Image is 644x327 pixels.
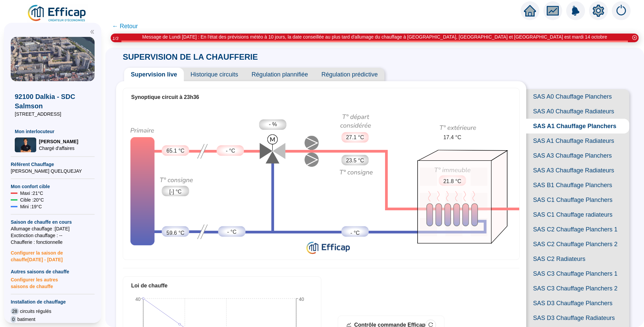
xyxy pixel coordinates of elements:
[184,68,245,81] span: Historique circuits
[11,298,95,305] span: Installation de chauffage
[135,296,141,302] tspan: 40
[11,246,95,263] span: Configurer la saison de chauffe [DATE] - [DATE]
[166,229,184,237] span: 59.6 °C
[123,107,519,258] div: Synoptique
[15,111,91,117] span: [STREET_ADDRESS]
[11,225,95,232] span: Allumage chauffage : [DATE]
[11,161,95,168] span: Référent Chauffage
[566,1,585,20] img: alerts
[39,145,78,152] span: Chargé d'affaires
[443,133,462,142] span: 17.4 °C
[526,252,629,266] span: SAS C2 Radiateurs
[526,148,629,163] span: SAS A3 Chauffage Planchers
[142,34,607,41] div: Message de Lundi [DATE] : En l'état des prévisions météo à 10 jours, la date conseillée au plus t...
[112,36,118,41] i: 1 / 3
[227,228,236,236] span: - °C
[315,68,384,81] span: Régulation prédictive
[632,35,637,40] span: close-circle
[11,239,95,246] span: Chaufferie : fonctionnelle
[428,322,433,327] span: reload
[526,296,629,311] span: SAS D3 Chauffage Planchers
[526,133,629,148] span: SAS A1 Chauffage Radiateurs
[526,193,629,207] span: SAS C1 Chauffage Planchers
[15,128,91,135] span: Mon interlocuteur
[526,89,629,104] span: SAS A0 Chauffage Planchers
[11,275,95,290] span: Configurer les autres saisons de chauffe
[15,92,91,111] span: 92100 Dalkia - SDC Salmson
[526,222,629,237] span: SAS C2 Chauffage Planchers 1
[526,237,629,252] span: SAS C2 Chauffage Planchers 2
[112,21,138,31] span: ← Retour
[20,197,44,203] span: Cible : 20 °C
[131,282,313,290] div: Loi de chauffe
[11,168,95,174] span: [PERSON_NAME] QUELQUEJAY
[269,120,277,128] span: - %
[526,281,629,296] span: SAS C3 Chauffage Planchers 2
[11,316,16,323] span: 0
[351,229,360,237] span: - °C
[526,163,629,178] span: SAS A3 Chauffage Radiateurs
[299,296,304,302] tspan: 40
[20,203,42,210] span: Mini : 19 °C
[524,5,536,17] span: home
[226,147,235,155] span: - °C
[526,119,629,133] span: SAS A1 Chauffage Planchers
[612,1,631,20] img: alerts
[526,207,629,222] span: SAS C1 Chauffage radiateurs
[346,133,364,142] span: 27.1 °C
[526,311,629,325] span: SAS D3 Chauffage Radiateurs
[123,107,519,258] img: circuit-supervision.724c8d6b72cc0638e748.png
[166,147,184,155] span: 65.1 °C
[169,188,182,196] span: [-] °C
[90,30,95,34] span: double-left
[11,268,95,275] span: Autres saisons de chauffe
[27,4,88,23] img: efficap energie logo
[39,138,78,145] span: [PERSON_NAME]
[526,178,629,193] span: SAS B1 Chauffage Planchers
[11,308,19,315] span: 28
[11,183,95,190] span: Mon confort cible
[131,93,511,101] div: Synoptique circuit à 23h36
[346,157,364,165] span: 23.5 °C
[592,5,604,17] span: setting
[245,68,315,81] span: Régulation plannifiée
[11,219,95,225] span: Saison de chauffe en cours
[20,190,43,197] span: Maxi : 21 °C
[526,104,629,119] span: SAS A0 Chauffage Radiateurs
[17,316,36,323] span: batiment
[20,308,51,315] span: circuits régulés
[526,266,629,281] span: SAS C3 Chauffage Planchers 1
[124,68,184,81] span: Supervision live
[547,5,559,17] span: fund
[15,138,36,152] img: Chargé d'affaires
[11,232,95,239] span: Exctinction chauffage : --
[116,52,265,61] span: SUPERVISION DE LA CHAUFFERIE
